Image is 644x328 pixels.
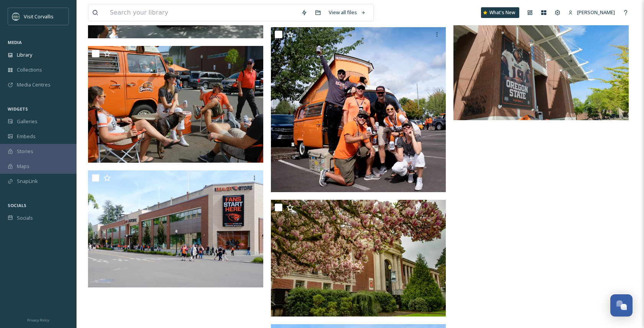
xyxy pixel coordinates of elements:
[88,170,263,287] img: Oregon State University Campus (2).jpg
[27,315,49,324] a: Privacy Policy
[8,202,26,208] span: SOCIALS
[17,51,32,59] span: Library
[17,81,51,88] span: Media Centres
[325,5,370,20] a: View all files
[271,27,446,192] img: OregonStateUniversity-Tailgating-CorvallisOregon-MAC-NoCredit-Share (3).jpg
[271,200,446,317] img: Oregon State University Campus (4).jpg
[106,4,297,21] input: Search your library
[453,3,629,121] img: Oregon State University Campus.jpg
[12,13,20,20] img: visit-corvallis-badge-dark-blue-orange%281%29.png
[27,318,49,323] span: Privacy Policy
[17,118,37,125] span: Galleries
[17,148,33,155] span: Stories
[8,106,28,112] span: WIDGETS
[564,5,619,20] a: [PERSON_NAME]
[17,163,29,170] span: Maps
[17,133,36,140] span: Embeds
[24,13,54,20] span: Visit Corvallis
[17,66,42,73] span: Collections
[8,39,22,45] span: MEDIA
[17,178,38,185] span: SnapLink
[577,9,615,16] span: [PERSON_NAME]
[17,214,33,222] span: Socials
[88,46,263,163] img: OregonStateUniversity-Tailgating-CorvallisOregon-MAC-NoCredit-Share (5).jpg
[481,7,519,18] a: What's New
[610,294,633,317] button: Open Chat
